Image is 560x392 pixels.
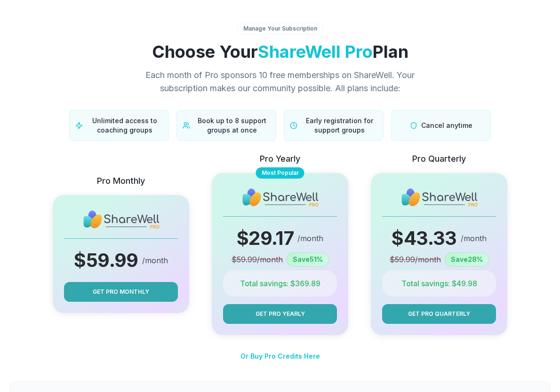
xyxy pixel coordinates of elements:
span: ShareWell Pro [258,41,373,62]
div: Manage Your Subscription [237,23,323,35]
button: Get Pro Quarterly [382,304,496,324]
button: Or Buy Pro Credits Here [240,346,320,366]
h1: Choose Your Plan [10,42,550,61]
p: Pro Yearly [260,152,300,165]
button: Get Pro Monthly [64,282,178,302]
span: Get Pro Quarterly [408,310,470,318]
button: Get Pro Yearly [223,304,337,324]
p: Pro Monthly [97,174,145,188]
span: Early registration for support groups [301,116,377,135]
span: Get Pro Yearly [256,310,305,318]
span: Unlimited access to coaching groups [87,116,163,135]
p: Pro Quarterly [412,152,466,165]
span: Cancel anytime [421,121,472,130]
span: Or Buy Pro Credits Here [240,352,320,360]
span: Book up to 8 support groups at once [194,116,270,135]
span: Get Pro Monthly [93,288,149,296]
p: Each month of Pro sponsors 10 free memberships on ShareWell. Your subscription makes our communit... [122,69,438,95]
